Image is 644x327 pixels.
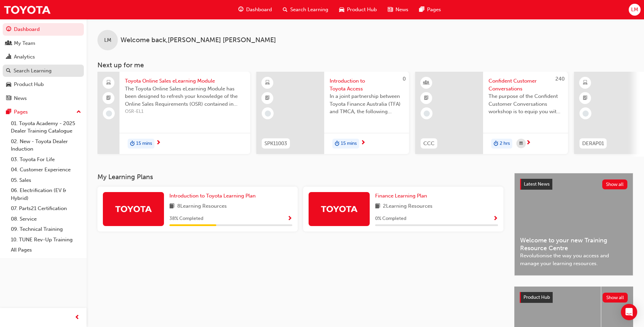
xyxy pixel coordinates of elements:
[104,36,111,44] span: LM
[414,3,446,17] a: pages-iconPages
[3,2,51,17] img: Trak
[283,5,288,14] span: search-icon
[494,139,498,148] span: duration-icon
[489,77,563,92] span: Confident Customer Conversations
[6,40,11,47] span: people-icon
[341,140,357,148] span: 15 mins
[427,6,441,14] span: Pages
[106,110,112,117] span: learningRecordVerb_NONE-icon
[493,216,498,222] span: Show Progress
[320,203,358,215] img: Trak
[334,3,382,17] a: car-iconProduct Hub
[419,5,424,14] span: pages-icon
[87,61,644,69] h3: Next up for me
[382,3,414,17] a: news-iconNews
[631,6,638,14] span: LM
[287,216,292,222] span: Show Progress
[514,173,633,276] a: Latest NewsShow allWelcome to your new Training Resource CentreRevolutionise the way you access a...
[6,109,11,115] span: pages-icon
[520,292,628,303] a: Product HubShow all
[8,235,84,245] a: 10. TUNE Rev-Up Training
[6,82,11,88] span: car-icon
[287,214,292,223] button: Show Progress
[3,23,84,36] a: Dashboard
[8,203,84,214] a: 07. Parts21 Certification
[3,22,84,106] button: DashboardMy TeamAnalyticsSearch LearningProduct HubNews
[177,202,227,211] span: 8 Learning Resources
[156,140,161,146] span: next-icon
[76,108,81,117] span: up-icon
[3,106,84,118] button: Pages
[347,6,377,14] span: Product Hub
[75,313,80,322] span: prev-icon
[583,79,588,87] span: learningResourceType_ELEARNING-icon
[388,5,393,14] span: news-icon
[238,5,243,14] span: guage-icon
[169,202,174,211] span: book-icon
[395,6,408,14] span: News
[8,165,84,175] a: 04. Customer Experience
[14,53,35,61] div: Analytics
[125,85,245,108] span: The Toyota Online Sales eLearning Module has been designed to refresh your knowledge of the Onlin...
[8,118,84,136] a: 01. Toyota Academy - 2025 Dealer Training Catalogue
[8,224,84,235] a: 09. Technical Training
[383,202,433,211] span: 2 Learning Resources
[3,65,84,77] a: Search Learning
[130,139,135,148] span: duration-icon
[582,140,604,148] span: DERAP01
[524,181,550,187] span: Latest News
[8,185,84,203] a: 06. Electrification (EV & Hybrid)
[265,94,270,103] span: booktick-icon
[115,203,152,215] img: Trak
[14,108,28,116] div: Pages
[8,245,84,255] a: All Pages
[14,81,44,88] div: Product Hub
[8,214,84,224] a: 08. Service
[330,92,404,116] span: In a joint partnership between Toyota Finance Australia (TFA) and TMCA, the following module has ...
[8,136,84,154] a: 02. New - Toyota Dealer Induction
[520,252,627,267] span: Revolutionise the way you access and manage your learning resources.
[121,36,276,44] span: Welcome back , [PERSON_NAME] [PERSON_NAME]
[6,68,11,74] span: search-icon
[14,39,35,47] div: My Team
[8,175,84,186] a: 05. Sales
[125,108,245,116] span: OSR-EL1
[621,304,637,320] div: Open Intercom Messenger
[375,193,427,199] span: Finance Learning Plan
[6,54,11,60] span: chart-icon
[500,140,510,148] span: 2 hrs
[125,77,245,85] span: Toyota Online Sales eLearning Module
[583,110,589,117] span: learningRecordVerb_NONE-icon
[14,94,27,102] div: News
[265,110,271,117] span: learningRecordVerb_NONE-icon
[256,72,409,154] a: 0SPK11003Introduction to Toyota AccessIn a joint partnership between Toyota Finance Australia (TF...
[6,96,11,102] span: news-icon
[169,192,258,200] a: Introduction to Toyota Learning Plan
[3,51,84,63] a: Analytics
[519,139,523,148] span: calendar-icon
[424,79,429,87] span: learningResourceType_INSTRUCTOR_LED-icon
[403,76,406,82] span: 0
[264,140,287,148] span: SPK11003
[3,78,84,91] a: Product Hub
[169,215,203,223] span: 38 % Completed
[233,3,277,17] a: guage-iconDashboard
[97,72,250,154] a: Toyota Online Sales eLearning ModuleThe Toyota Online Sales eLearning Module has been designed to...
[330,77,404,92] span: Introduction to Toyota Access
[339,5,344,14] span: car-icon
[290,6,328,14] span: Search Learning
[246,6,272,14] span: Dashboard
[14,67,52,75] div: Search Learning
[106,79,111,87] span: laptop-icon
[424,110,430,117] span: learningRecordVerb_NONE-icon
[375,215,406,223] span: 0 % Completed
[424,94,429,103] span: booktick-icon
[629,4,641,16] button: LM
[106,94,111,103] span: booktick-icon
[603,293,628,303] button: Show all
[361,140,366,146] span: next-icon
[493,214,498,223] button: Show Progress
[375,192,430,200] a: Finance Learning Plan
